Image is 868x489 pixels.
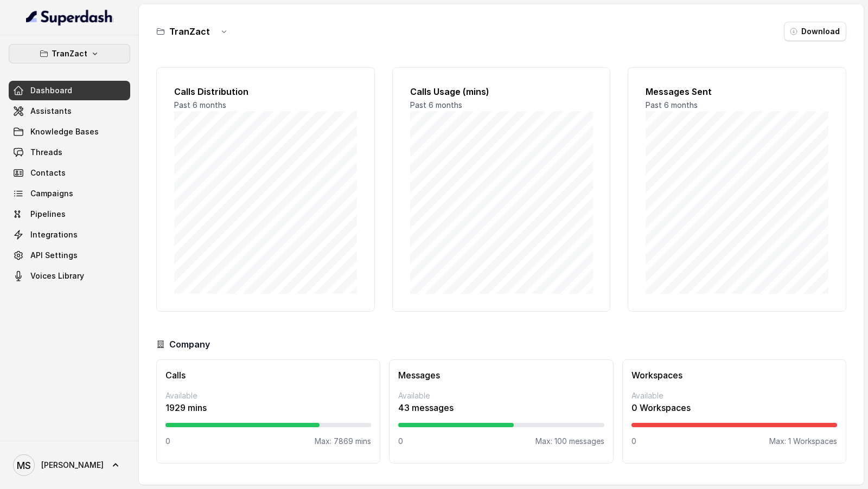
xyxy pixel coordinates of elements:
[30,188,73,199] span: Campaigns
[9,163,130,183] a: Contacts
[9,143,130,162] a: Threads
[9,44,130,63] button: TranZact
[52,47,87,60] p: TranZact
[165,390,371,401] p: Available
[410,100,462,110] span: Past 6 months
[174,85,357,98] h2: Calls Distribution
[30,147,62,158] span: Threads
[165,401,371,414] p: 1929 mins
[535,436,604,447] p: Max: 100 messages
[9,204,130,224] a: Pipelines
[9,246,130,265] a: API Settings
[646,100,698,110] span: Past 6 months
[631,401,837,414] p: 0 Workspaces
[410,85,593,98] h2: Calls Usage (mins)
[30,126,99,137] span: Knowledge Bases
[398,369,604,382] h3: Messages
[174,100,226,110] span: Past 6 months
[30,209,66,220] span: Pipelines
[9,184,130,203] a: Campaigns
[30,85,72,96] span: Dashboard
[26,9,113,26] img: light.svg
[315,436,371,447] p: Max: 7869 mins
[41,460,104,471] span: [PERSON_NAME]
[769,436,837,447] p: Max: 1 Workspaces
[169,25,210,38] h3: TranZact
[17,460,31,471] text: MS
[30,271,84,281] span: Voices Library
[631,369,837,382] h3: Workspaces
[646,85,828,98] h2: Messages Sent
[631,436,636,447] p: 0
[30,229,78,240] span: Integrations
[784,22,846,41] button: Download
[30,250,78,261] span: API Settings
[165,436,170,447] p: 0
[398,401,604,414] p: 43 messages
[9,81,130,100] a: Dashboard
[9,101,130,121] a: Assistants
[398,436,403,447] p: 0
[9,122,130,141] a: Knowledge Bases
[631,390,837,401] p: Available
[169,338,210,351] h3: Company
[9,450,130,480] a: [PERSON_NAME]
[30,106,72,117] span: Assistants
[398,390,604,401] p: Available
[9,266,130,286] a: Voices Library
[165,369,371,382] h3: Calls
[9,225,130,244] a: Integrations
[30,168,66,178] span: Contacts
